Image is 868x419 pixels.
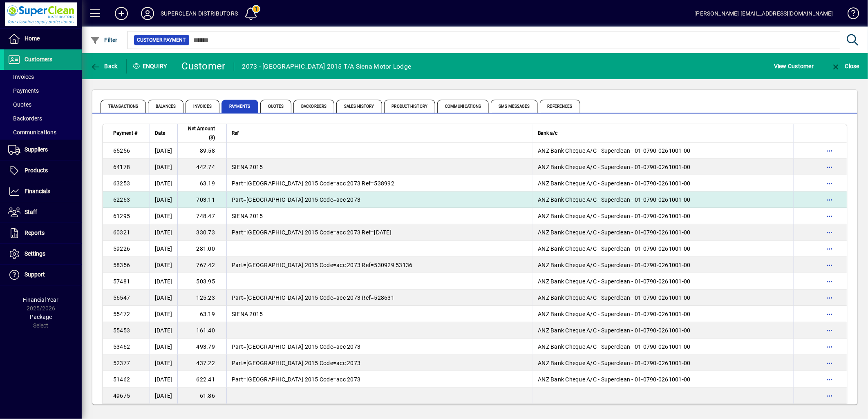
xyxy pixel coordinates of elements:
span: Net Amount ($) [183,124,215,142]
td: 622.41 [177,371,226,388]
span: 56547 [113,294,130,301]
div: 2073 - [GEOGRAPHIC_DATA] 2015 T/A Siena Motor Lodge [242,60,412,73]
span: 61295 [113,213,130,219]
button: Filter [88,33,120,47]
span: Customers [25,56,52,62]
span: 51462 [113,376,130,383]
td: [DATE] [150,159,177,175]
div: Bank a/c [538,129,789,138]
button: More options [823,259,837,272]
span: ANZ Bank Cheque A/C - Superclean - 01-0790-0261001-00 [538,229,691,236]
span: 55472 [113,311,130,317]
span: Bank a/c [538,129,558,138]
td: [DATE] [150,322,177,339]
a: Reports [4,223,82,243]
td: 63.19 [177,175,226,192]
span: 63253 [113,180,130,187]
div: Payment # [113,129,145,138]
button: More options [823,160,837,174]
span: ANZ Bank Cheque A/C - Superclean - 01-0790-0261001-00 [538,245,691,252]
span: ANZ Bank Cheque A/C - Superclean - 01-0790-0261001-00 [538,343,691,350]
span: Close [831,63,859,69]
td: 748.47 [177,208,226,224]
td: [DATE] [150,355,177,371]
td: 63.19 [177,306,226,322]
button: More options [823,373,837,386]
span: SIENA 2015 [232,311,263,317]
button: More options [823,291,837,304]
span: Back [90,63,118,69]
span: ANZ Bank Cheque A/C - Superclean - 01-0790-0261001-00 [538,360,691,366]
td: 703.11 [177,192,226,208]
div: Customer [182,60,226,73]
button: More options [823,242,837,255]
div: Date [155,129,172,138]
span: SMS Messages [491,100,537,113]
span: ANZ Bank Cheque A/C - Superclean - 01-0790-0261001-00 [538,311,691,317]
button: More options [823,193,837,206]
span: Date [155,129,165,138]
button: More options [823,209,837,223]
button: More options [823,177,837,190]
td: 281.00 [177,241,226,257]
span: Financials [25,188,50,194]
button: More options [823,389,837,402]
span: Part=[GEOGRAPHIC_DATA] 2015 Code=acc 2073 Ref=530929 53136 [232,262,413,268]
span: Part=[GEOGRAPHIC_DATA] 2015 Code=acc 2073 [232,376,360,383]
button: More options [823,324,837,337]
span: Product History [384,100,436,113]
span: 49675 [113,392,130,399]
a: Backorders [4,111,82,125]
span: Reports [25,230,45,236]
td: 161.40 [177,322,226,339]
a: Financials [4,181,82,202]
a: Knowledge Base [841,2,858,28]
td: 442.74 [177,159,226,175]
button: More options [823,144,837,157]
span: ANZ Bank Cheque A/C - Superclean - 01-0790-0261001-00 [538,213,691,219]
span: Balances [148,100,183,113]
span: 60321 [113,229,130,236]
td: [DATE] [150,339,177,355]
td: [DATE] [150,371,177,388]
span: Communications [8,129,56,136]
span: 58356 [113,262,130,268]
button: Profile [134,6,161,21]
span: Staff [25,209,37,215]
span: 55453 [113,327,130,334]
span: Products [25,167,48,174]
td: [DATE] [150,241,177,257]
div: [PERSON_NAME] [EMAIL_ADDRESS][DOMAIN_NAME] [695,7,833,20]
span: Customer Payment [137,36,186,44]
td: [DATE] [150,273,177,290]
app-page-header-button: Back [82,59,127,74]
a: Quotes [4,98,82,111]
button: More options [823,340,837,353]
span: ANZ Bank Cheque A/C - Superclean - 01-0790-0261001-00 [538,262,691,268]
span: Ref [232,129,239,138]
span: Package [30,314,52,320]
span: 52377 [113,360,130,366]
td: 437.22 [177,355,226,371]
span: Financial Year [23,296,59,303]
span: 62263 [113,196,130,203]
span: Support [25,271,45,278]
span: ANZ Bank Cheque A/C - Superclean - 01-0790-0261001-00 [538,164,691,170]
span: Backorders [8,115,42,122]
div: Ref [232,129,528,138]
td: 330.73 [177,224,226,241]
a: Home [4,29,82,49]
a: Settings [4,244,82,264]
span: SIENA 2015 [232,213,263,219]
span: Part=[GEOGRAPHIC_DATA] 2015 Code=acc 2073 [232,360,360,366]
td: 61.86 [177,388,226,404]
span: ANZ Bank Cheque A/C - Superclean - 01-0790-0261001-00 [538,294,691,301]
td: [DATE] [150,208,177,224]
span: Backorders [293,100,334,113]
span: Communications [437,100,489,113]
span: Part=[GEOGRAPHIC_DATA] 2015 Code=acc 2073 Ref=538992 [232,180,394,187]
span: ANZ Bank Cheque A/C - Superclean - 01-0790-0261001-00 [538,327,691,334]
button: Back [88,59,120,74]
span: 59226 [113,245,130,252]
div: Net Amount ($) [183,124,222,142]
